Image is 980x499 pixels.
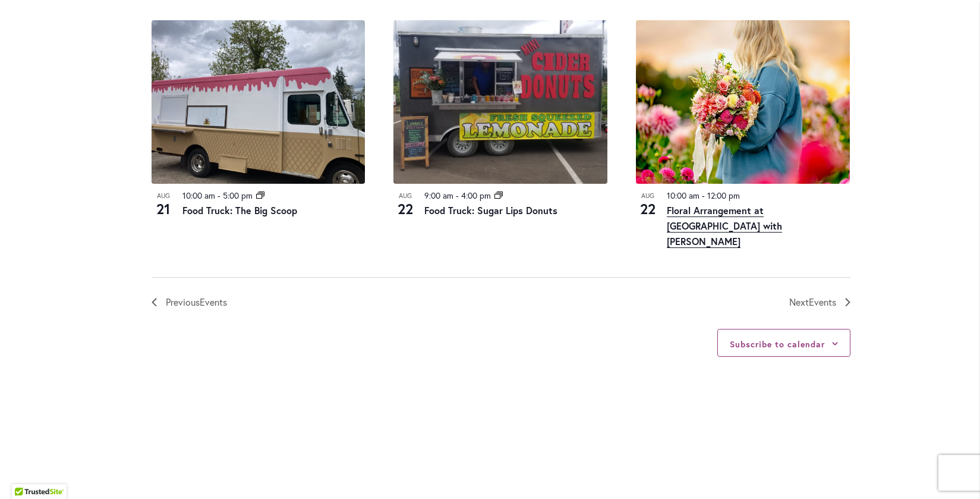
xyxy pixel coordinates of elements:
time: 10:00 am [667,190,699,201]
span: Previous [166,294,227,310]
a: Previous Events [152,294,227,310]
time: 10:00 am [182,190,215,201]
span: Events [809,296,836,308]
time: 4:00 pm [461,190,491,201]
a: Food Truck: The Big Scoop [182,204,297,216]
span: 22 [393,199,417,219]
img: Food Truck: Sugar Lips Apple Cider Donuts [393,20,607,184]
time: 9:00 am [424,190,453,201]
span: - [702,190,705,201]
a: Next Events [789,294,850,310]
span: 22 [636,199,660,219]
time: 12:00 pm [707,190,740,201]
time: 5:00 pm [223,190,253,201]
span: - [218,190,220,201]
button: Subscribe to calendar [730,338,824,350]
a: Floral Arrangement at [GEOGRAPHIC_DATA] with [PERSON_NAME] [667,204,782,248]
span: - [456,190,459,201]
span: Next [789,294,836,310]
span: 21 [152,199,175,219]
span: Aug [393,191,417,201]
a: Food Truck: Sugar Lips Donuts [424,204,557,216]
span: Events [200,296,227,308]
iframe: Launch Accessibility Center [9,457,42,490]
img: Food Truck: The Big Scoop [152,20,365,184]
span: Aug [152,191,175,201]
span: Aug [636,191,660,201]
img: 8d3a645049150f2348711eb225d4dedd [636,20,850,184]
